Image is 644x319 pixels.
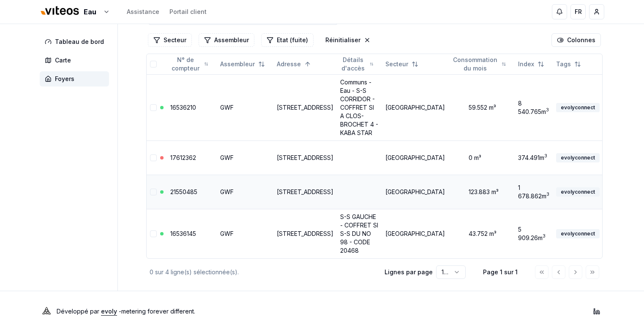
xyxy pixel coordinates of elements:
button: Not sorted. Click to sort ascending. [165,57,213,71]
button: Sorted ascending. Click to sort descending. [272,57,316,71]
div: 0 sur 4 ligne(s) sélectionnée(s). [150,268,371,276]
span: Index [518,60,534,68]
div: evolyconnect [556,229,600,238]
span: Foyers [55,75,74,83]
span: Détails d'accès [340,56,366,73]
td: [GEOGRAPHIC_DATA] [382,141,448,175]
img: Evoly Logo [40,305,53,318]
button: Sélectionner la ligne [150,230,157,237]
button: Tout sélectionner [150,61,157,68]
div: 1 678.862 m [518,184,549,200]
a: [STREET_ADDRESS] [277,188,333,195]
td: GWF [217,74,273,141]
sup: 3 [546,192,549,197]
div: evolyconnect [556,187,600,197]
span: Tags [556,60,571,68]
button: Not sorted. Click to sort ascending. [513,57,549,71]
div: 374.491 m [518,154,549,162]
a: 17612362 [170,154,196,161]
td: Communs - Eau - S-S CORRIDOR - COFFRET SI A CLOS-BROCHET 4 - KABA STAR [337,74,382,141]
td: [GEOGRAPHIC_DATA] [382,74,448,141]
td: S-S GAUCHE - COFFRET SI S-S DU NO 98 - CODE 20468 [337,209,382,258]
a: 16536210 [170,104,196,111]
button: Filtrer les lignes [199,33,254,47]
span: Adresse [277,60,301,68]
div: Page 1 sur 1 [479,268,521,276]
a: [STREET_ADDRESS] [277,104,333,111]
button: Not sorted. Click to sort ascending. [215,57,270,71]
button: Not sorted. Click to sort ascending. [447,57,511,71]
button: Cocher les colonnes [551,33,601,47]
span: Tableau de bord [55,38,104,46]
button: Filtrer les lignes [261,33,314,47]
div: 8 540.765 m [518,99,549,116]
sup: 3 [544,153,547,159]
span: 100 [442,268,451,276]
img: Viteos - Eau Logo [40,1,80,21]
span: N° de compteur [170,56,201,73]
a: [STREET_ADDRESS] [277,230,333,237]
a: Tableau de bord [40,34,112,49]
div: evolyconnect [556,153,600,162]
button: Sélectionner la ligne [150,154,157,161]
button: Eau [40,3,110,21]
span: Consommation du mois [452,56,498,73]
div: 5 909.26 m [518,225,549,242]
button: Réinitialiser les filtres [320,33,376,47]
p: Développé par - metering forever different . [57,305,195,317]
a: 21550485 [170,188,197,195]
button: Not sorted. Click to sort ascending. [335,57,379,71]
a: 16536145 [170,230,196,237]
button: Not sorted. Click to sort ascending. [551,57,586,71]
a: Portail client [169,8,207,16]
td: GWF [217,209,273,258]
button: Filtrer les lignes [148,33,192,47]
a: evoly [101,308,117,315]
div: evolyconnect [556,103,600,112]
div: 59.552 m³ [452,103,511,112]
sup: 3 [543,233,546,239]
a: [STREET_ADDRESS] [277,154,333,161]
span: Eau [84,7,96,17]
td: [GEOGRAPHIC_DATA] [382,175,448,209]
button: Not sorted. Click to sort ascending. [380,57,423,71]
button: Sélectionner la ligne [150,189,157,195]
span: Assembleur [220,60,255,68]
span: Carte [55,56,71,65]
td: GWF [217,141,273,175]
a: Assistance [127,8,159,16]
div: 0 m³ [452,154,511,162]
a: Carte [40,53,112,68]
div: 123.883 m³ [452,188,511,196]
span: Secteur [385,60,408,68]
a: Foyers [40,71,112,87]
button: Sélectionner la ligne [150,104,157,111]
sup: 3 [546,107,549,113]
button: FR [570,4,586,19]
td: GWF [217,175,273,209]
span: FR [575,8,582,16]
td: [GEOGRAPHIC_DATA] [382,209,448,258]
p: Lignes par page [385,268,433,276]
div: 43.752 m³ [452,230,511,238]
